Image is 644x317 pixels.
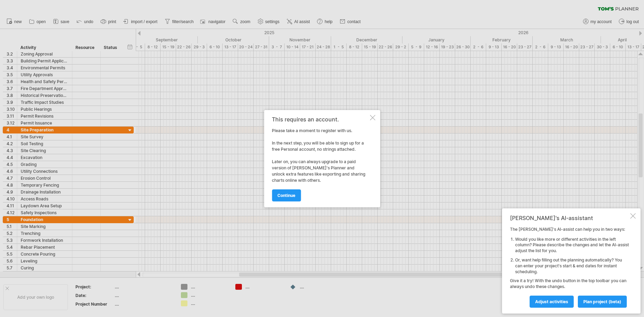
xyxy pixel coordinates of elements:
[272,116,368,201] div: Please take a moment to register with us. In the next step, you will be able to sign up for a fre...
[515,257,629,275] li: Or, want help filling out the planning automatically? You can enter your project's start & end da...
[272,189,301,201] a: continue
[272,116,368,122] div: This requires an account.
[510,227,629,307] div: The [PERSON_NAME]'s AI-assist can help you in two ways: Give it a try! With the undo button in th...
[583,299,621,304] span: plan project (beta)
[535,299,568,304] span: Adjust activities
[510,215,629,221] div: [PERSON_NAME]'s AI-assistant
[578,296,627,308] a: plan project (beta)
[530,296,574,308] a: Adjust activities
[277,193,295,198] span: continue
[515,237,629,254] li: Would you like more or different activities in the left column? Please describe the changes and l...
